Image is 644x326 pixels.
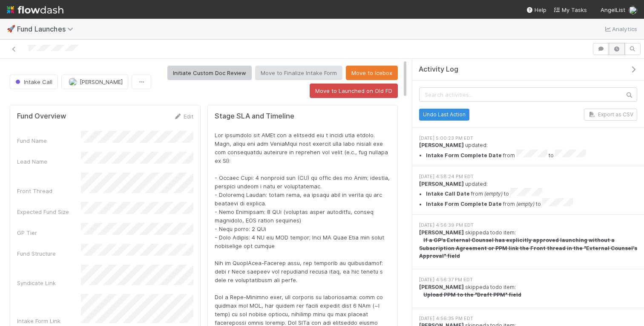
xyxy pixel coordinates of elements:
[17,279,81,287] div: Syndicate Link
[419,229,637,260] div: skipped a todo item:
[69,78,77,86] img: avatar_a669165c-e543-4b1d-ab80-0c2a52253154.png
[419,237,637,259] strong: If a GP's External Counsel has explicitly approved launching without a Subscription Agreement or ...
[310,84,398,98] button: Move to Launched on Old FD
[14,78,52,85] span: Intake Call
[17,25,78,33] span: Fund Launches
[426,152,502,159] strong: Intake Form Complete Date
[17,208,81,216] div: Expected Fund Size
[426,150,637,160] li: from to
[419,109,469,121] button: Undo Last Action
[346,66,398,80] button: Move to Icebox
[17,136,81,145] div: Fund Name
[17,228,81,237] div: GP Tier
[484,191,503,197] em: (empty)
[419,283,637,299] div: skipped a todo item:
[419,181,464,187] strong: [PERSON_NAME]
[17,157,81,166] div: Lead Name
[215,112,391,121] h5: Stage SLA and Timeline
[426,198,637,208] li: from to
[17,187,81,195] div: Front Thread
[604,24,637,34] a: Analytics
[419,315,637,322] div: [DATE] 4:56:35 PM EDT
[419,276,637,283] div: [DATE] 4:56:37 PM EDT
[423,291,521,298] strong: Upload PPM to the "Draft PPM" field
[629,6,637,14] img: avatar_784ea27d-2d59-4749-b480-57d513651deb.png
[516,201,535,208] em: (empty)
[553,6,587,13] span: My Tasks
[173,113,193,120] a: Edit
[419,284,464,290] strong: [PERSON_NAME]
[426,191,470,197] strong: Intake Call Date
[526,6,546,14] div: Help
[167,66,252,80] button: Initiate Custom Doc Review
[419,222,637,229] div: [DATE] 4:56:39 PM EDT
[419,180,637,208] div: updated:
[80,78,123,85] span: [PERSON_NAME]
[584,109,637,121] button: Export as CSV
[426,188,637,198] li: from to
[419,173,637,180] div: [DATE] 4:58:24 PM EDT
[17,112,66,121] h5: Fund Overview
[17,249,81,258] div: Fund Structure
[61,75,128,89] button: [PERSON_NAME]
[255,66,342,80] button: Move to Finalize Intake Form
[10,75,58,89] button: Intake Call
[553,6,587,14] a: My Tasks
[419,65,458,74] span: Activity Log
[7,3,63,17] img: logo-inverted-e16ddd16eac7371096b0.svg
[7,25,15,32] span: 🚀
[419,135,637,142] div: [DATE] 5:00:23 PM EDT
[419,87,637,102] input: Search activities...
[426,201,502,208] strong: Intake Form Complete Date
[419,229,464,236] strong: [PERSON_NAME]
[419,141,637,159] div: updated:
[601,6,625,13] span: AngelList
[419,142,464,148] strong: [PERSON_NAME]
[17,317,81,325] div: Intake Form Link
